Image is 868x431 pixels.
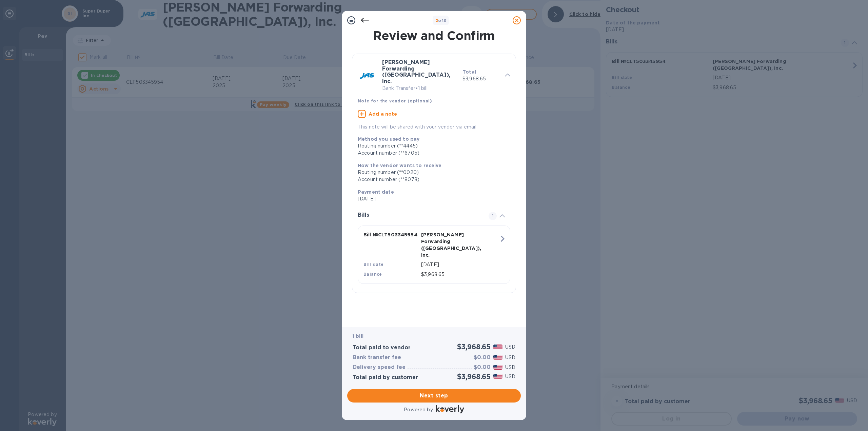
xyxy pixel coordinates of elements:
h3: Total paid by customer [353,374,418,381]
div: Routing number (**0020) [358,169,505,176]
img: USD [493,345,502,349]
div: Account number (**6705) [358,150,505,157]
b: of 3 [435,18,447,23]
img: USD [493,365,502,370]
span: Next step [353,392,515,400]
b: [PERSON_NAME] Forwarding ([GEOGRAPHIC_DATA]), Inc. [382,59,450,84]
b: Payment date [358,189,394,195]
p: Powered by [404,406,433,413]
b: 1 bill [353,333,363,339]
p: Bank Transfer • 1 bill [382,85,457,92]
b: Note for the vendor (optional) [358,98,432,103]
h3: $0.00 [474,364,491,371]
span: 1 [489,212,497,220]
p: USD [505,373,515,380]
h2: $3,968.65 [457,372,491,381]
p: [PERSON_NAME] Forwarding ([GEOGRAPHIC_DATA]), Inc. [421,231,476,258]
span: 2 [435,18,438,23]
p: $3,968.65 [462,75,499,82]
img: USD [493,374,502,379]
h1: Review and Confirm [351,28,517,43]
h3: Delivery speed fee [353,364,406,371]
b: Total [462,69,476,75]
p: USD [505,354,515,361]
p: Bill № CLT503345954 [363,231,418,238]
div: Routing number (**4445) [358,142,505,150]
p: USD [505,344,515,351]
h2: $3,968.65 [457,342,491,351]
p: This note will be shared with your vendor via email [358,123,510,131]
b: Bill date [363,262,384,267]
div: [PERSON_NAME] Forwarding ([GEOGRAPHIC_DATA]), Inc.Bank Transfer•1 billTotal$3,968.65Note for the ... [358,59,510,131]
b: How the vendor wants to receive [358,163,442,168]
h3: Total paid to vendor [353,345,411,351]
button: Next step [347,389,521,403]
u: Add a note [369,111,397,117]
p: USD [505,364,515,371]
p: $3,968.65 [421,271,499,278]
h3: $0.00 [474,354,491,361]
button: Bill №CLT503345954[PERSON_NAME] Forwarding ([GEOGRAPHIC_DATA]), Inc.Bill date[DATE]Balance$3,968.65 [358,226,510,284]
img: USD [493,355,502,360]
p: [DATE] [421,261,499,268]
b: Method you used to pay [358,136,419,142]
h3: Bills [358,212,480,218]
h3: Bank transfer fee [353,354,401,361]
b: Balance [363,272,382,277]
p: [DATE] [358,195,505,202]
img: Logo [436,405,464,413]
div: Account number (**8078) [358,176,505,183]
